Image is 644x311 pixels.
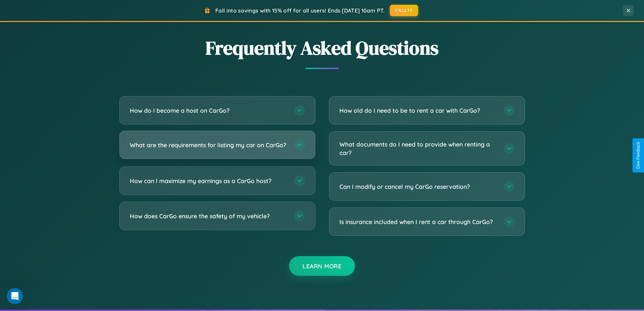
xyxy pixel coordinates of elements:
h2: Frequently Asked Questions [119,35,525,61]
span: Fall into savings with 15% off for all users! Ends [DATE] 10am PT. [215,7,385,14]
h3: Can I modify or cancel my CarGo reservation? [339,182,497,191]
h3: How do I become a host on CarGo? [130,106,287,115]
h3: What documents do I need to provide when renting a car? [339,140,497,157]
h3: What are the requirements for listing my car on CarGo? [130,141,287,149]
h3: How can I maximize my earnings as a CarGo host? [130,177,287,185]
button: FALL15 [390,5,418,16]
iframe: Intercom live chat [7,288,23,304]
h3: How old do I need to be to rent a car with CarGo? [339,106,497,115]
div: Give Feedback [636,142,641,169]
h3: Is insurance included when I rent a car through CarGo? [339,218,497,226]
button: Learn More [289,256,355,276]
h3: How does CarGo ensure the safety of my vehicle? [130,212,287,220]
